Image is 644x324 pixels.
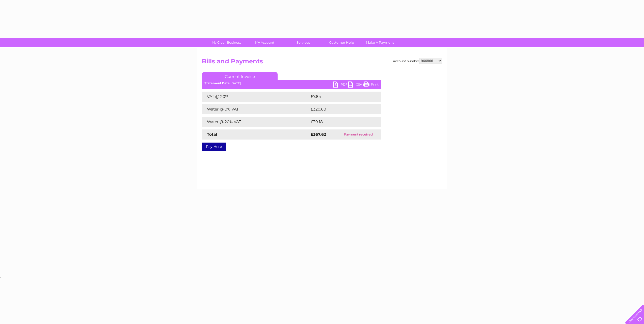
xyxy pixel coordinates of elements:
a: PDF [333,82,348,89]
a: My Clear Business [206,38,247,47]
td: £320.60 [309,104,372,114]
td: £39.18 [309,117,370,127]
a: Services [282,38,324,47]
td: Payment received [335,129,381,140]
strong: Total [207,132,217,137]
td: VAT @ 20% [202,92,309,102]
a: Print [363,82,379,89]
h2: Bills and Payments [202,58,442,67]
strong: £367.62 [311,132,326,137]
b: Statement Date: [204,81,230,85]
td: £7.84 [309,92,369,102]
div: Account number [393,58,442,64]
a: Make A Payment [359,38,401,47]
a: Current Invoice [202,72,278,80]
a: My Account [244,38,286,47]
a: Pay Here [202,143,226,151]
td: Water @ 20% VAT [202,117,309,127]
a: Customer Help [321,38,362,47]
td: Water @ 0% VAT [202,104,309,114]
div: [DATE] [202,82,381,85]
a: CSV [348,82,363,89]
